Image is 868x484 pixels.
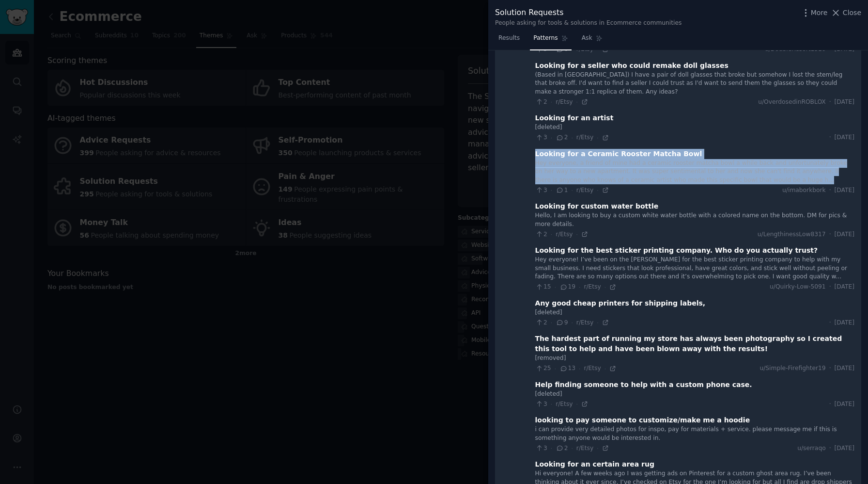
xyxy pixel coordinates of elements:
[535,415,750,425] div: looking to pay someone to customize/make me a hoodie
[535,364,551,373] span: 25
[498,34,520,43] span: Results
[495,19,682,28] div: People asking for tools & solutions in Ecommerce communities
[535,71,854,97] div: (Based in [GEOGRAPHIC_DATA]) I have a pair of doll glasses that broke but somehow I lost the stem...
[551,134,552,141] span: ·
[535,61,728,71] div: Looking for a seller who could remake doll glasses
[835,400,854,409] span: [DATE]
[535,298,706,308] div: Any good cheap printers for shipping labels,
[535,123,854,132] div: [deleted]
[835,444,854,453] span: [DATE]
[835,186,854,195] span: [DATE]
[535,400,547,409] span: 3
[535,319,547,327] span: 2
[551,401,552,407] span: ·
[604,284,606,290] span: ·
[556,186,568,195] span: 1
[535,354,854,363] div: [removed]
[535,186,547,195] span: 3
[535,230,547,239] span: 2
[533,34,558,43] span: Patterns
[551,98,552,105] span: ·
[782,186,826,195] span: u/imaborkbork
[758,98,825,107] span: u/OverdosedinROBLOX
[579,365,580,372] span: ·
[576,134,593,141] span: r/Etsy
[559,364,575,373] span: 13
[556,133,568,142] span: 2
[835,283,854,291] span: [DATE]
[576,231,578,238] span: ·
[829,133,831,142] span: ·
[495,7,682,19] div: Solution Requests
[829,230,831,239] span: ·
[556,98,573,105] span: r/Etsy
[535,308,854,317] div: [deleted]
[597,445,598,452] span: ·
[835,98,854,107] span: [DATE]
[578,31,606,50] a: Ask
[576,319,593,326] span: r/Etsy
[831,8,861,18] button: Close
[551,319,552,326] span: ·
[829,444,831,453] span: ·
[597,134,598,141] span: ·
[535,113,614,123] div: Looking for an artist
[535,133,547,142] span: 3
[770,283,826,291] span: u/Quirky-Low-5091
[582,34,592,43] span: Ask
[835,319,854,327] span: [DATE]
[556,231,573,238] span: r/Etsy
[576,187,593,194] span: r/Etsy
[759,364,825,373] span: u/Simple-Firefighter19
[555,365,556,372] span: ·
[535,159,854,185] div: Hey everyone, a friend of mine had a ceramic rooster matcha bowl a while back and unfortunately b...
[843,8,861,18] span: Close
[559,283,575,291] span: 19
[797,444,825,453] span: u/serraqo
[829,98,831,107] span: ·
[572,319,573,326] span: ·
[530,31,571,50] a: Patterns
[551,445,552,452] span: ·
[811,8,828,18] span: More
[535,201,659,211] div: Looking for custom water bottle
[572,134,573,141] span: ·
[576,445,593,452] span: r/Etsy
[829,283,831,291] span: ·
[555,284,556,290] span: ·
[835,230,854,239] span: [DATE]
[835,364,854,373] span: [DATE]
[829,364,831,373] span: ·
[495,31,523,50] a: Results
[535,390,854,399] div: [deleted]
[576,98,578,105] span: ·
[556,444,568,453] span: 2
[551,187,552,194] span: ·
[535,211,854,228] div: Hello, I am looking to buy a custom white water bottle with a colored name on the bottom. DM for ...
[835,133,854,142] span: [DATE]
[597,319,598,326] span: ·
[572,187,573,194] span: ·
[829,400,831,409] span: ·
[576,401,578,407] span: ·
[556,319,568,327] span: 9
[604,365,606,372] span: ·
[535,149,702,159] div: Looking for a Ceramic Rooster Matcha Bowl
[758,230,826,239] span: u/LengthinessLow8317
[535,283,551,291] span: 15
[829,186,831,195] span: ·
[535,425,854,442] div: i can provide very detailed photos for inspo, pay for materials + service. please message me if t...
[801,8,828,18] button: More
[535,334,854,354] div: The hardest part of running my store has always been photography so I created this tool to help a...
[535,444,547,453] span: 3
[584,283,601,290] span: r/Etsy
[556,401,573,407] span: r/Etsy
[535,245,818,256] div: Looking for the best sticker printing company. Who do you actually trust?
[579,284,580,290] span: ·
[829,319,831,327] span: ·
[584,365,601,371] span: r/Etsy
[535,256,854,281] div: Hey everyone! I’ve been on the [PERSON_NAME] for the best sticker printing company to help with m...
[535,380,752,390] div: Help finding someone to help with a custom phone case.
[535,459,654,469] div: Looking for an certain area rug
[597,187,598,194] span: ·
